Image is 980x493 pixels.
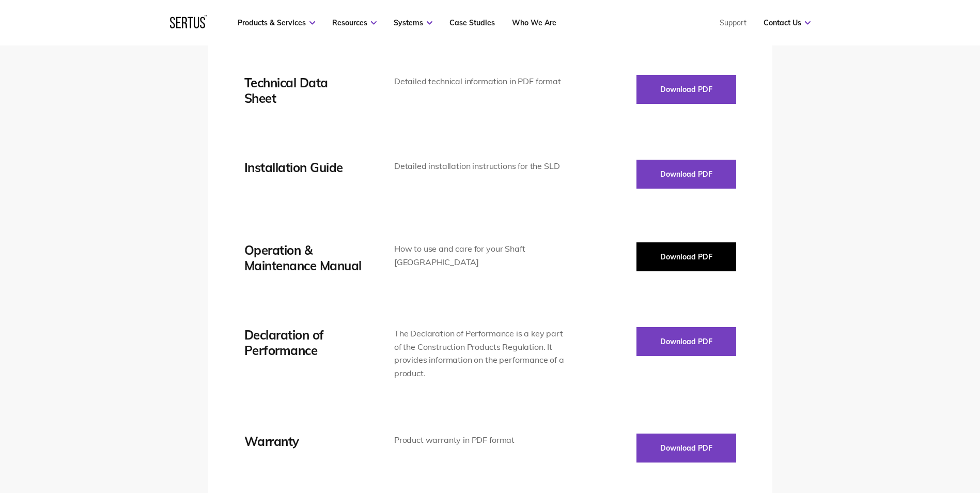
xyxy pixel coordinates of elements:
[394,18,432,27] a: Systems
[394,327,565,380] div: The Declaration of Performance is a key part of the Construction Products Regulation. It provides...
[764,18,811,27] a: Contact Us
[720,18,746,27] a: Support
[636,242,736,271] button: Download PDF
[332,18,377,27] a: Resources
[394,75,565,88] div: Detailed technical information in PDF format
[636,434,736,463] button: Download PDF
[244,242,363,273] div: Operation & Maintenance Manual
[238,18,315,27] a: Products & Services
[636,327,736,356] button: Download PDF
[394,160,565,173] div: Detailed installation instructions for the SLD
[394,242,565,269] div: How to use and care for your Shaft [GEOGRAPHIC_DATA]
[449,18,495,27] a: Case Studies
[636,75,736,104] button: Download PDF
[794,373,980,493] iframe: Chat Widget
[636,160,736,189] button: Download PDF
[394,434,565,447] div: Product warranty in PDF format
[244,160,363,175] div: Installation Guide
[244,327,363,358] div: Declaration of Performance
[244,75,363,106] div: Technical Data Sheet
[512,18,556,27] a: Who We Are
[244,434,363,449] div: Warranty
